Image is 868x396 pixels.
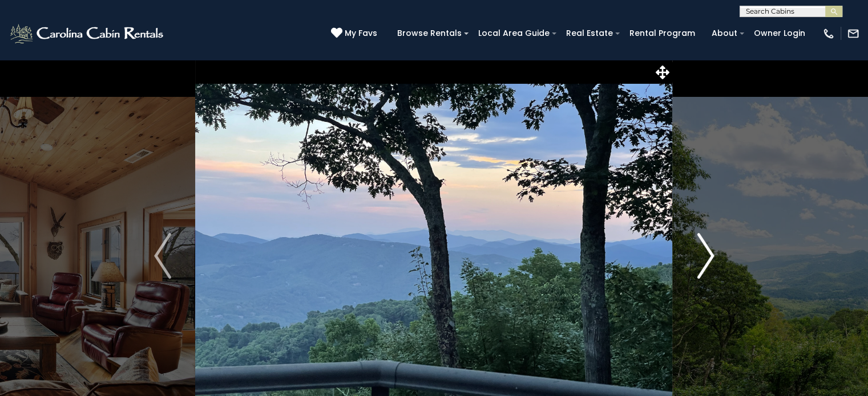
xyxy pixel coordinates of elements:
[473,25,555,42] a: Local Area Guide
[706,25,743,42] a: About
[331,27,380,40] a: My Favs
[748,25,811,42] a: Owner Login
[391,25,467,42] a: Browse Rentals
[560,25,619,42] a: Real Estate
[345,27,377,39] span: My Favs
[847,27,859,40] img: mail-regular-white.png
[624,25,701,42] a: Rental Program
[9,22,167,45] img: White-1-2.png
[154,233,171,279] img: arrow
[697,233,714,279] img: arrow
[822,27,835,40] img: phone-regular-white.png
